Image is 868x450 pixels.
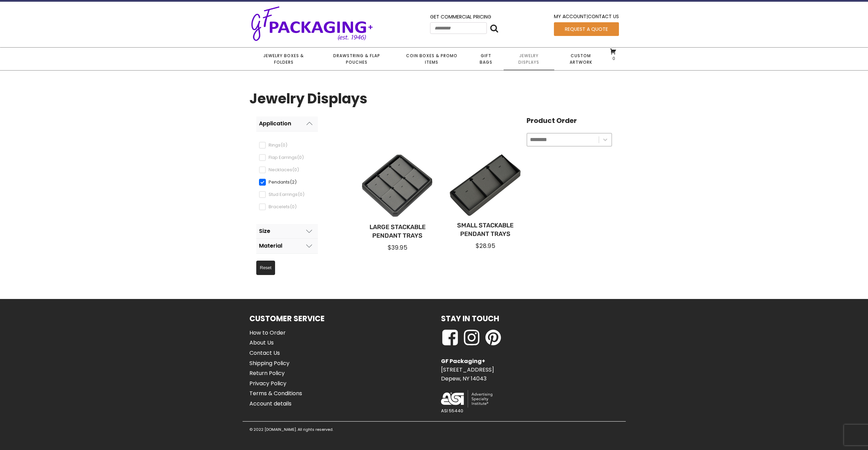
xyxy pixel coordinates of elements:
[610,48,617,61] a: 0
[256,224,318,239] button: Size
[554,22,619,36] a: Request a Quote
[249,349,302,358] a: Contact Us
[452,221,518,238] a: Small Stackable Pendant Trays
[554,13,619,22] div: |
[249,338,302,347] a: About Us
[249,313,325,325] h1: Customer Service
[588,13,619,20] a: Contact Us
[249,48,318,70] a: Jewelry Boxes & Folders
[249,5,375,42] img: GF Packaging + - Established 1946
[611,55,615,61] span: 0
[441,357,494,383] p: [STREET_ADDRESS] Depew, NY 14043
[452,242,518,250] div: $28.95
[249,88,367,110] h1: Jewelry Displays
[249,359,302,368] a: Shipping Policy
[527,116,612,125] h4: Product Order
[259,191,305,198] div: Stud Earrings(0)
[365,243,431,252] div: $39.95
[599,134,611,146] button: Toggle List
[256,239,318,253] button: Material
[249,389,302,398] a: Terms & Conditions
[249,399,302,408] a: Account details
[290,179,297,185] span: (2)
[259,142,305,149] div: Rings(0)
[395,48,468,70] a: Coin Boxes & Promo Items
[249,427,333,433] p: © 2022 [DOMAIN_NAME]. All rights reserved.
[441,313,499,325] h1: Stay in Touch
[249,328,302,337] a: How to Order
[249,379,302,388] a: Privacy Policy
[259,243,282,249] div: Material
[256,261,275,275] button: Reset
[259,166,305,173] div: Necklaces(0)
[256,116,318,131] button: Application
[365,223,431,240] a: Large Stackable Pendant Trays
[554,13,586,20] a: My Account
[504,48,554,70] a: Jewelry Displays
[249,369,302,378] a: Return Policy
[266,179,305,186] span: Pendants
[441,390,492,408] img: ASI Logo
[468,48,504,70] a: Gift Bags
[441,408,463,415] p: ASI 55440
[554,48,607,70] a: Custom Artwork
[430,13,491,20] a: Get Commercial Pricing
[259,154,305,161] div: Flap Earrings(0)
[259,203,305,210] div: Bracelets(0)
[441,357,485,365] strong: GF Packaging+
[318,48,395,70] a: Drawstring & Flap Pouches
[259,228,270,234] div: Size
[259,121,291,127] div: Application
[259,179,305,186] div: Pendants(2)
